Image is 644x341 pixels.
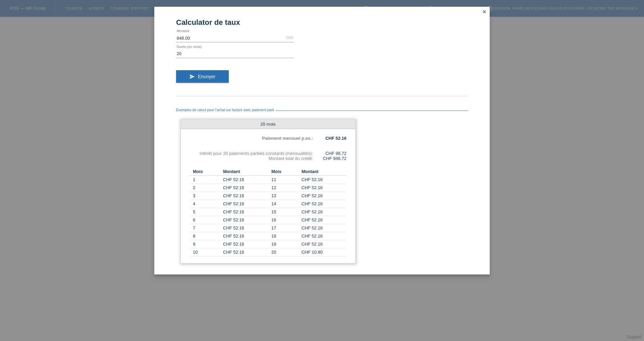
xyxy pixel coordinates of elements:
td: 4 [190,200,223,208]
div: CHF 98.72 [313,151,346,156]
td: 15 [268,208,302,216]
i: close [482,9,487,14]
td: CHF 52.16 [302,192,346,200]
td: 8 [190,232,223,240]
b: CHF 52.16 [325,136,346,141]
td: 20 [268,248,302,256]
div: CHF 946.72 [313,156,346,161]
td: 7 [190,224,223,232]
td: 18 [268,232,302,240]
td: CHF 52.16 [223,184,268,192]
td: CHF 52.16 [302,208,346,216]
td: 6 [190,216,223,224]
div: Intérêt pour 20 paiements partiels constants (mensualités): [190,151,313,156]
td: CHF 52.16 [223,240,268,248]
div: 20 mois [181,120,355,129]
b: Paiement mensuel p.ex.: [262,136,313,141]
td: CHF 52.16 [223,176,268,184]
div: Montant total du crédit: [190,156,313,161]
th: Mois [268,168,302,176]
span: Envoyer [198,74,215,79]
td: 19 [268,240,302,248]
span: Exemples de calcul pour l’achat sur facture avec paiement parti [176,108,276,112]
a: close [480,8,489,16]
td: 17 [268,224,302,232]
td: CHF 52.16 [302,176,346,184]
td: CHF 52.16 [302,224,346,232]
td: CHF 52.16 [302,216,346,224]
td: 2 [190,184,223,192]
td: CHF 10.80 [302,248,346,256]
td: 11 [268,176,302,184]
td: CHF 52.16 [302,232,346,240]
td: CHF 52.16 [302,184,346,192]
td: CHF 52.16 [302,200,346,208]
td: CHF 52.16 [223,192,268,200]
button: send Envoyer [176,70,229,83]
td: 13 [268,192,302,200]
h1: Calculator de taux [176,18,468,27]
th: Montant [223,168,268,176]
td: 5 [190,208,223,216]
td: CHF 52.16 [223,224,268,232]
td: 3 [190,192,223,200]
td: 16 [268,216,302,224]
td: 1 [190,176,223,184]
td: CHF 52.16 [223,200,268,208]
td: CHF 52.16 [223,248,268,256]
td: CHF 52.16 [223,208,268,216]
th: Mois [190,168,223,176]
td: CHF 52.16 [223,232,268,240]
td: CHF 52.16 [302,240,346,248]
td: 9 [190,240,223,248]
td: CHF 52.16 [223,216,268,224]
td: 12 [268,184,302,192]
div: CHF [286,36,293,40]
th: Montant [302,168,346,176]
td: 14 [268,200,302,208]
td: 10 [190,248,223,256]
